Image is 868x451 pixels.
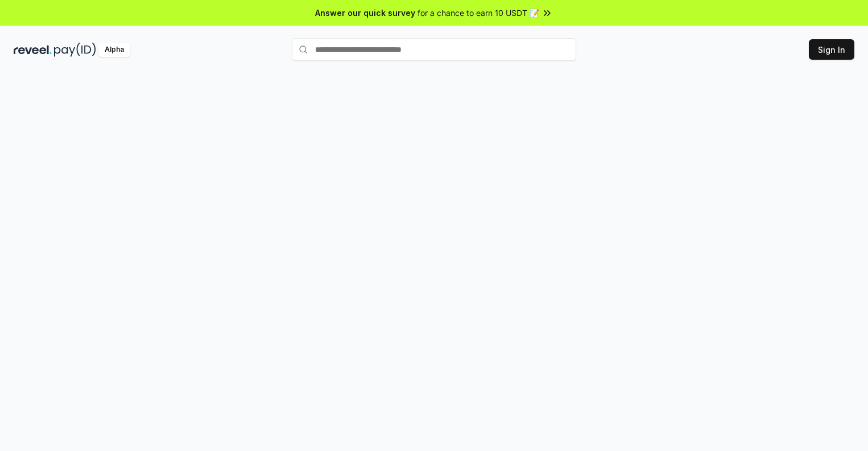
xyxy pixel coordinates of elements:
[98,43,130,57] div: Alpha
[418,7,539,19] span: for a chance to earn 10 USDT 📝
[315,7,415,19] span: Answer our quick survey
[809,39,854,60] button: Sign In
[54,43,96,57] img: pay_id
[14,43,52,57] img: reveel_dark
